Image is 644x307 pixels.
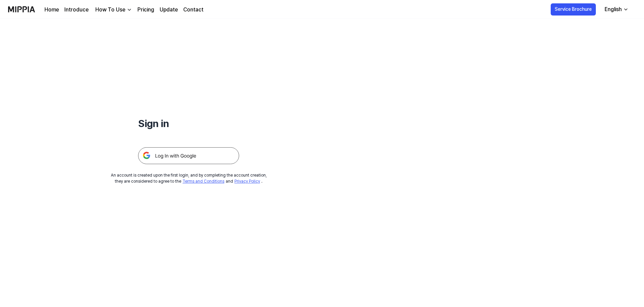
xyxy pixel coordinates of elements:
[127,7,132,12] img: down
[137,6,154,14] a: Pricing
[138,116,239,131] h1: Sign in
[160,6,178,14] a: Update
[44,6,59,14] a: Home
[94,6,127,14] div: How To Use
[234,179,260,184] a: Privacy Policy
[183,179,224,184] a: Terms and Conditions
[551,3,596,16] button: Service Brochure
[603,5,623,13] div: English
[183,6,203,14] a: Contact
[64,6,89,14] a: Introduce
[138,147,239,164] img: 구글 로그인 버튼
[111,172,267,184] div: An account is created upon the first login, and by completing the account creation, they are cons...
[94,6,132,14] button: How To Use
[599,3,633,16] button: English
